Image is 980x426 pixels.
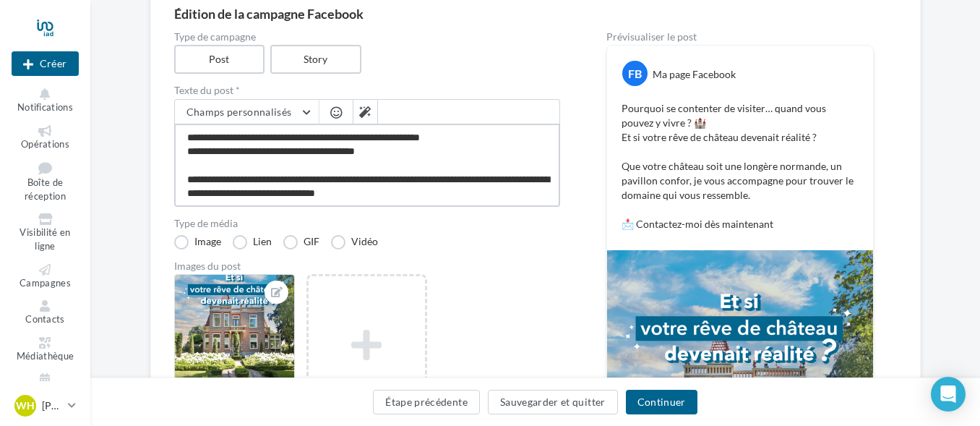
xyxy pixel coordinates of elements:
span: Notifications [17,101,73,113]
div: Open Intercom Messenger [931,377,966,412]
button: Créer [12,51,79,76]
p: Pourquoi se contenter de visiter… quand vous pouvez y vivre ? 🏰 Et si votre rêve de château deven... [622,101,859,231]
a: Opérations [12,122,79,153]
a: Boîte de réception [12,158,79,205]
span: Champs personnalisés [186,106,292,118]
div: Ma page Facebook [653,67,736,82]
label: Type de campagne [174,32,560,42]
span: Contacts [25,313,65,325]
label: Post [174,45,265,74]
div: Images du post [174,261,560,271]
button: Notifications [12,85,79,116]
button: Étape précédente [373,390,480,414]
button: Champs personnalisés [175,100,319,124]
a: Calendrier [12,370,79,401]
span: Opérations [21,138,69,150]
label: Vidéo [331,235,378,250]
span: Boîte de réception [25,177,66,203]
a: Campagnes [12,261,79,292]
button: Sauvegarder et quitter [488,390,618,414]
label: Texte du post * [174,85,560,95]
label: Image [174,235,221,250]
div: Édition de la campagne Facebook [174,7,897,20]
label: GIF [283,235,319,250]
a: Visibilité en ligne [12,210,79,255]
span: Médiathèque [17,350,74,362]
span: Campagnes [20,277,71,289]
span: WH [16,399,35,413]
a: Médiathèque [12,334,79,365]
button: Continuer [626,390,697,414]
label: Lien [233,235,272,250]
p: [PERSON_NAME] [42,399,62,413]
div: FB [622,61,648,86]
div: Prévisualiser le post [606,32,874,42]
span: Visibilité en ligne [20,227,70,252]
label: Type de média [174,218,560,229]
div: Nouvelle campagne [12,51,79,76]
a: WH [PERSON_NAME] [12,392,79,419]
a: Contacts [12,297,79,328]
label: Story [270,45,361,74]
